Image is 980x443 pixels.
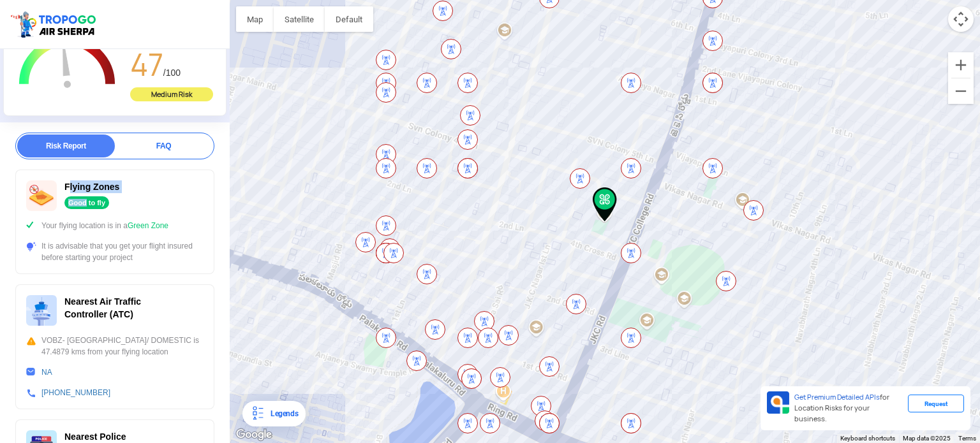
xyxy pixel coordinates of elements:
span: Green Zone [128,221,168,230]
button: Zoom out [948,78,974,104]
button: Zoom in [948,52,974,78]
a: NA [41,368,52,377]
div: Legends [265,406,298,421]
button: Show street map [236,6,274,32]
img: Google [233,426,275,443]
button: Map camera controls [948,6,974,32]
div: for Location Risks for your business. [789,391,908,425]
a: [PHONE_NUMBER] [41,388,110,397]
g: Chart [13,23,121,103]
div: It is advisable that you get your flight insured before starting your project [26,240,204,263]
div: Your flying location is in a [26,220,204,231]
div: Medium Risk [130,87,213,101]
div: VOBZ- [GEOGRAPHIC_DATA]/ DOMESTIC is 47.4879 kms from your flying location [26,335,204,358]
img: ic_tgdronemaps.svg [10,10,100,39]
button: Keyboard shortcuts [840,434,895,443]
span: /100 [163,68,181,78]
span: Flying Zones [64,182,119,192]
img: Premium APIs [767,391,789,414]
a: Terms [958,435,976,442]
span: Map data ©2025 [903,435,951,442]
a: Open this area in Google Maps (opens a new window) [233,426,275,443]
img: ic_nofly.svg [26,180,57,211]
span: Get Premium Detailed APIs [794,393,880,402]
div: FAQ [115,134,212,157]
span: Nearest Air Traffic Controller (ATC) [64,296,141,319]
div: Request [908,395,964,412]
img: Legends [250,406,265,421]
span: 47 [130,45,163,85]
img: ic_atc.svg [26,295,57,326]
button: Show satellite imagery [274,6,325,32]
div: Risk Report [17,134,115,157]
div: Good to fly [64,196,109,209]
